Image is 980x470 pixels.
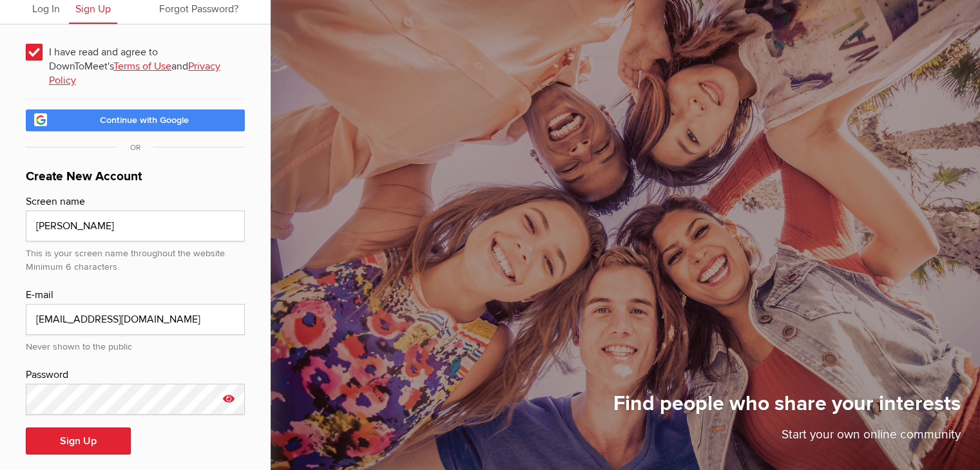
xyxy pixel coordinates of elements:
[159,3,238,15] span: Forgot Password?
[26,211,245,241] input: e.g. John Smith or John S.
[100,115,189,126] span: Continue with Google
[26,367,245,384] div: Password
[26,167,245,194] h1: Create New Account
[613,391,961,426] h1: Find people who share your interests
[26,304,245,335] input: email@address.com
[26,194,245,211] div: Screen name
[26,109,245,131] a: Continue with Google
[26,428,131,455] button: Sign Up
[75,3,111,15] span: Sign Up
[26,287,245,304] div: E-mail
[26,335,245,354] div: Never shown to the public
[32,3,60,15] span: Log In
[613,426,961,451] p: Start your own online community
[117,143,153,153] span: OR
[113,60,171,73] a: Terms of Use
[26,241,245,274] div: This is your screen name throughout the website. Minimum 6 characters.
[26,40,245,63] span: I have read and agree to DownToMeet's and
